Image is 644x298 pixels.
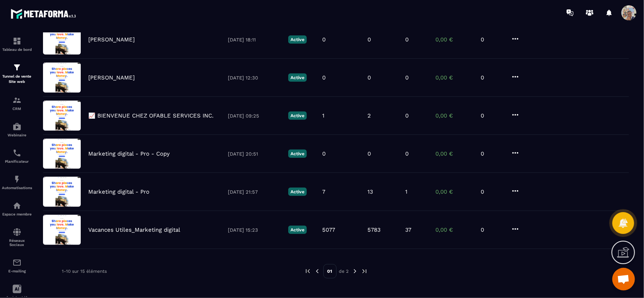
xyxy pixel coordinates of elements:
p: 5077 [322,226,335,233]
img: formation [12,63,22,72]
img: logo [11,7,78,21]
a: schedulerschedulerPlanificateur [2,143,32,169]
p: 0 [367,150,371,157]
p: [DATE] 21:57 [228,189,281,195]
img: scheduler [12,148,22,157]
p: 0 [367,36,371,43]
img: next [352,268,358,275]
p: 0 [322,74,326,81]
p: 0 [322,150,326,157]
p: [DATE] 12:30 [228,75,281,81]
p: 0 [481,36,503,43]
p: 0 [481,74,503,81]
p: Automatisations [2,186,32,190]
p: Webinaire [2,133,32,137]
p: Active [288,112,307,120]
p: Vacances Utiles_Marketing digital [88,226,180,233]
img: social-network [12,228,22,237]
p: 1 [405,188,407,195]
img: prev [304,268,311,275]
p: 0,00 € [435,226,473,233]
img: image [43,101,81,131]
img: image [43,177,81,207]
p: 0 [481,112,503,119]
img: automations [12,175,22,184]
img: next [361,268,368,275]
p: 0,00 € [435,150,473,157]
img: formation [12,96,22,105]
p: 01 [323,264,337,278]
a: automationsautomationsEspace membre [2,196,32,222]
p: 0 [405,150,409,157]
a: formationformationCRM [2,90,32,116]
a: automationsautomationsAutomatisations [2,169,32,196]
a: social-networksocial-networkRéseaux Sociaux [2,222,32,252]
p: Planificateur [2,159,32,164]
p: Active [288,150,307,158]
p: [DATE] 15:23 [228,227,281,233]
p: 1 [322,112,324,119]
p: Active [288,35,307,44]
p: 0,00 € [435,188,473,195]
p: CRM [2,107,32,111]
img: image [43,24,81,55]
p: 0,00 € [435,36,473,43]
p: 13 [367,188,373,195]
p: Active [288,188,307,196]
p: [PERSON_NAME] [88,36,135,43]
img: image [43,63,81,93]
p: [DATE] 20:51 [228,151,281,157]
img: automations [12,201,22,210]
p: Espace membre [2,212,32,216]
a: automationsautomationsWebinaire [2,116,32,143]
p: Marketing digital - Pro [88,188,149,195]
img: email [12,258,22,267]
p: [DATE] 18:11 [228,37,281,43]
a: emailemailE-mailing [2,252,32,279]
p: [PERSON_NAME] [88,74,135,81]
p: 2 [367,112,371,119]
p: 0 [405,74,409,81]
p: Active [288,73,307,82]
img: formation [12,37,22,46]
p: Tunnel de vente Site web [2,74,32,84]
a: formationformationTunnel de vente Site web [2,57,32,90]
p: 37 [405,226,411,233]
img: prev [314,268,321,275]
p: 7 [322,188,325,195]
p: 0 [481,226,503,233]
p: 0 [481,150,503,157]
p: 0 [405,112,409,119]
p: [DATE] 09:25 [228,113,281,119]
img: image [43,215,81,245]
img: automations [12,122,22,131]
p: E-mailing [2,269,32,273]
p: Réseaux Sociaux [2,238,32,247]
p: 0 [367,74,371,81]
p: Tableau de bord [2,47,32,52]
a: formationformationTableau de bord [2,31,32,57]
p: 0,00 € [435,112,473,119]
p: 0,00 € [435,74,473,81]
p: 0 [481,188,503,195]
p: 0 [322,36,326,43]
p: 1-10 sur 15 éléments [62,269,107,274]
p: Marketing digital - Pro - Copy [88,150,170,157]
p: 0 [405,36,409,43]
p: Active [288,226,307,234]
img: image [43,139,81,169]
p: 5783 [367,226,381,233]
p: de 2 [339,268,349,274]
p: 📈 BIENVENUE CHEZ OFABLE SERVICES INC. [88,112,214,119]
div: Ouvrir le chat [612,268,635,290]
